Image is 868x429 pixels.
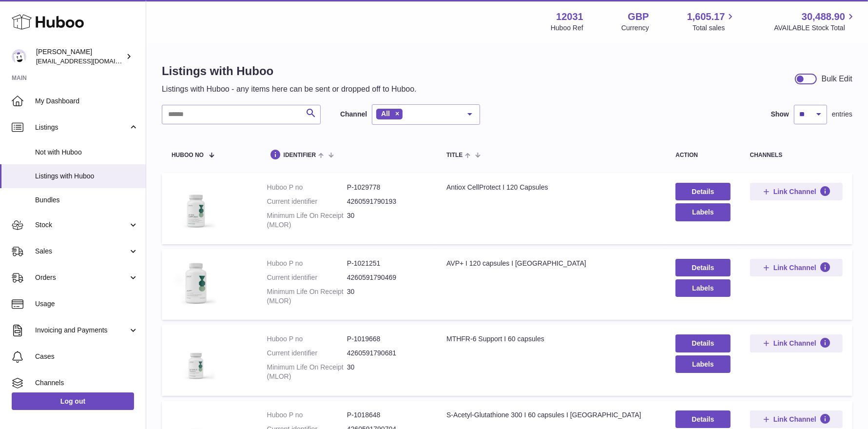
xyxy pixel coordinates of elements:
div: channels [750,152,843,158]
img: MTHFR-6 Support I 60 capsules [172,334,220,383]
span: Link Channel [773,263,816,272]
a: Details [675,259,730,276]
dd: 4260591790681 [347,349,427,358]
dt: Minimum Life On Receipt (MLOR) [267,211,347,230]
a: Log out [12,392,134,410]
span: Huboo no [172,152,204,158]
strong: 12031 [556,10,583,23]
span: 1,605.17 [687,10,725,23]
div: MTHFR-6 Support I 60 capsules [446,334,656,344]
img: Antiox CellProtect I 120 Capsules [172,183,220,232]
strong: GBP [628,10,649,23]
a: Details [675,183,730,200]
dt: Huboo P no [267,259,347,268]
span: Cases [35,352,138,361]
div: Huboo Ref [551,23,583,33]
a: Details [675,334,730,352]
dd: P-1019668 [347,334,427,344]
span: Invoicing and Payments [35,326,128,335]
span: Listings [35,123,128,132]
dd: 30 [347,211,427,230]
span: Link Channel [773,187,816,196]
div: Currency [621,23,649,33]
span: 30,488.90 [802,10,845,23]
span: entries [832,110,852,119]
span: Link Channel [773,415,816,424]
div: Bulk Edit [822,74,852,84]
button: Labels [675,203,730,221]
dd: P-1021251 [347,259,427,268]
p: Listings with Huboo - any items here can be sent or dropped off to Huboo. [162,84,417,95]
span: Usage [35,299,138,309]
dd: P-1029778 [347,183,427,192]
button: Labels [675,279,730,297]
div: S-Acetyl-Glutathione 300 I 60 capsules I [GEOGRAPHIC_DATA] [446,410,656,420]
span: Orders [35,273,128,282]
button: Link Channel [750,410,843,428]
label: Channel [340,110,367,119]
a: Details [675,410,730,428]
span: Bundles [35,195,138,205]
span: identifier [284,152,316,158]
img: AVP+ I 120 capsules I US [172,259,220,308]
button: Link Channel [750,183,843,200]
div: Antiox CellProtect I 120 Capsules [446,183,656,192]
span: All [381,110,390,117]
dt: Current identifier [267,197,347,206]
div: [PERSON_NAME] [36,47,124,66]
div: AVP+ I 120 capsules I [GEOGRAPHIC_DATA] [446,259,656,268]
a: 1,605.17 Total sales [687,10,736,33]
dt: Minimum Life On Receipt (MLOR) [267,363,347,381]
span: title [446,152,463,158]
h1: Listings with Huboo [162,63,417,79]
label: Show [771,110,789,119]
dt: Huboo P no [267,334,347,344]
dd: P-1018648 [347,410,427,420]
dt: Current identifier [267,273,347,282]
dt: Current identifier [267,349,347,358]
dd: 4260591790193 [347,197,427,206]
dd: 4260591790469 [347,273,427,282]
span: AVAILABLE Stock Total [774,23,856,33]
a: 30,488.90 AVAILABLE Stock Total [774,10,856,33]
span: Total sales [693,23,736,33]
button: Link Channel [750,259,843,276]
span: Sales [35,247,128,256]
button: Labels [675,355,730,373]
dt: Huboo P no [267,410,347,420]
span: Not with Huboo [35,148,138,157]
dt: Minimum Life On Receipt (MLOR) [267,287,347,306]
dd: 30 [347,363,427,381]
span: My Dashboard [35,97,138,106]
span: Channels [35,378,138,388]
button: Link Channel [750,334,843,352]
dt: Huboo P no [267,183,347,192]
span: Listings with Huboo [35,172,138,181]
span: Link Channel [773,339,816,348]
span: Stock [35,220,128,230]
div: action [675,152,730,158]
img: admin@makewellforyou.com [12,49,26,64]
dd: 30 [347,287,427,306]
span: [EMAIL_ADDRESS][DOMAIN_NAME] [36,57,143,65]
